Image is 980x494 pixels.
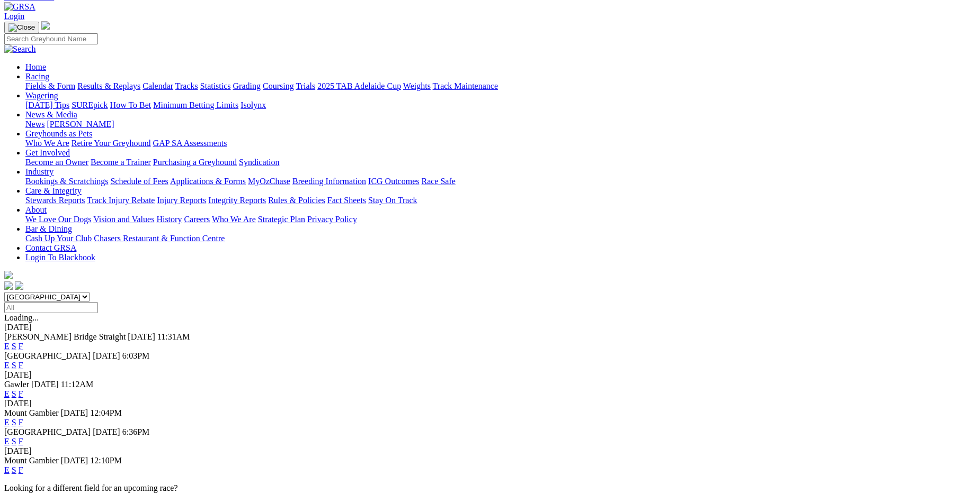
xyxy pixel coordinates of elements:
[15,281,23,290] img: twitter.svg
[128,332,155,341] span: [DATE]
[4,418,10,427] a: E
[25,81,976,91] div: Racing
[4,483,976,493] p: Looking for a different field for an upcoming race?
[157,332,190,341] span: 11:31AM
[156,215,182,224] a: History
[4,2,35,12] img: GRSA
[19,342,23,351] a: F
[292,177,366,186] a: Breeding Information
[25,177,976,186] div: Industry
[25,129,92,138] a: Greyhounds as Pets
[25,177,108,186] a: Bookings & Scratchings
[31,380,59,389] span: [DATE]
[25,215,976,224] div: About
[93,351,120,360] span: [DATE]
[25,243,76,252] a: Contact GRSA
[25,224,72,233] a: Bar & Dining
[25,100,69,109] a: [DATE] Tips
[122,427,150,436] span: 6:36PM
[4,361,10,370] a: E
[61,456,88,465] span: [DATE]
[19,361,23,370] a: F
[4,351,91,360] span: [GEOGRAPHIC_DATA]
[184,215,210,224] a: Careers
[248,177,290,186] a: MyOzChase
[8,23,35,32] img: Close
[12,437,16,446] a: S
[19,437,23,446] a: F
[12,361,16,370] a: S
[4,465,10,474] a: E
[77,81,140,90] a: Results & Replays
[4,399,976,408] div: [DATE]
[296,81,315,90] a: Trials
[4,437,10,446] a: E
[4,271,13,279] img: logo-grsa-white.png
[25,110,77,119] a: News & Media
[4,281,13,290] img: facebook.svg
[12,342,16,351] a: S
[87,196,155,205] a: Track Injury Rebate
[433,81,498,90] a: Track Maintenance
[25,139,976,148] div: Greyhounds as Pets
[25,196,85,205] a: Stewards Reports
[25,139,69,148] a: Who We Are
[25,81,75,90] a: Fields & Form
[90,456,122,465] span: 12:10PM
[4,323,976,332] div: [DATE]
[307,215,357,224] a: Privacy Policy
[91,158,151,167] a: Become a Trainer
[4,33,98,44] input: Search
[72,100,108,109] a: SUREpick
[110,100,152,109] a: How To Bet
[25,186,82,195] a: Care & Integrity
[110,177,168,186] a: Schedule of Fees
[4,446,976,456] div: [DATE]
[175,81,198,90] a: Tracks
[25,167,54,176] a: Industry
[4,44,36,54] img: Search
[327,196,366,205] a: Fact Sheets
[153,139,227,148] a: GAP SA Assessments
[25,234,976,243] div: Bar & Dining
[12,418,16,427] a: S
[421,177,455,186] a: Race Safe
[25,62,46,71] a: Home
[61,408,88,417] span: [DATE]
[239,158,279,167] a: Syndication
[93,215,154,224] a: Vision and Values
[240,100,266,109] a: Isolynx
[25,120,976,129] div: News & Media
[4,313,39,322] span: Loading...
[25,91,58,100] a: Wagering
[4,380,29,389] span: Gawler
[19,389,23,398] a: F
[25,196,976,205] div: Care & Integrity
[4,302,98,313] input: Select date
[25,234,92,243] a: Cash Up Your Club
[25,215,91,224] a: We Love Our Dogs
[12,465,16,474] a: S
[142,81,173,90] a: Calendar
[93,427,120,436] span: [DATE]
[268,196,325,205] a: Rules & Policies
[12,389,16,398] a: S
[368,177,419,186] a: ICG Outcomes
[4,389,10,398] a: E
[403,81,431,90] a: Weights
[47,120,114,129] a: [PERSON_NAME]
[25,253,95,262] a: Login To Blackbook
[157,196,206,205] a: Injury Reports
[61,380,94,389] span: 11:12AM
[25,100,976,110] div: Wagering
[4,408,59,417] span: Mount Gambier
[4,12,24,21] a: Login
[4,456,59,465] span: Mount Gambier
[72,139,151,148] a: Retire Your Greyhound
[25,120,44,129] a: News
[317,81,401,90] a: 2025 TAB Adelaide Cup
[25,205,47,214] a: About
[4,332,126,341] span: [PERSON_NAME] Bridge Straight
[90,408,122,417] span: 12:04PM
[208,196,266,205] a: Integrity Reports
